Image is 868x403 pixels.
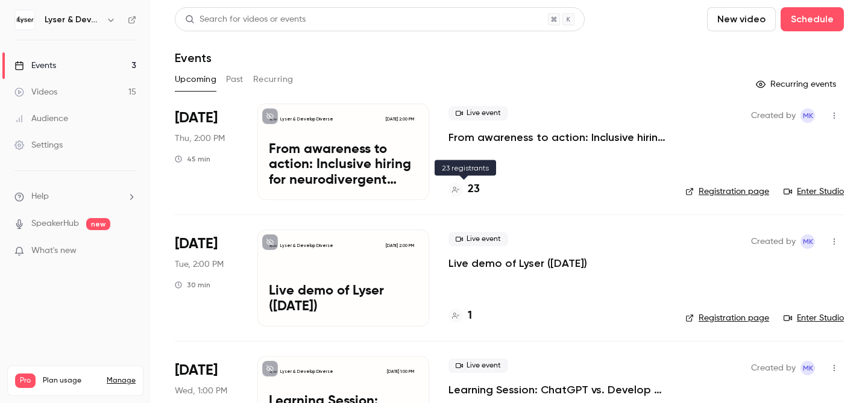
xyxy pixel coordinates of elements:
[383,367,417,376] span: [DATE] 1:00 PM
[15,10,34,30] img: Lyser & Develop Diverse
[122,246,136,257] iframe: Noticeable Trigger
[707,7,776,31] button: New video
[685,186,769,198] a: Registration page
[226,70,244,89] button: Past
[31,245,77,257] span: What's new
[685,312,769,324] a: Registration page
[175,258,224,270] span: Tue, 2:00 PM
[751,234,796,249] span: Created by
[751,361,796,375] span: Created by
[800,108,815,123] span: Matilde Kjerulff
[175,108,218,128] span: [DATE]
[14,190,136,203] li: help-dropdown-opener
[253,70,294,89] button: Recurring
[803,234,813,249] span: MK
[280,116,333,122] p: Lyser & Develop Diverse
[175,234,218,254] span: [DATE]
[45,14,101,26] h6: Lyser & Develop Diverse
[175,51,212,65] h1: Events
[175,104,238,200] div: Oct 23 Thu, 2:00 PM (Europe/Copenhagen)
[43,376,99,386] span: Plan usage
[175,230,238,326] div: Oct 28 Tue, 2:00 PM (Europe/Copenhagen)
[15,373,36,388] span: Pro
[448,232,508,246] span: Live event
[800,361,815,375] span: Matilde Kjerulff
[14,113,68,125] div: Audience
[269,142,418,189] p: From awareness to action: Inclusive hiring for neurodivergent talent
[14,86,57,98] div: Videos
[175,70,216,89] button: Upcoming
[468,308,472,324] h4: 1
[257,230,429,326] a: Live demo of Lyser (Oct 2025)Lyser & Develop Diverse[DATE] 2:00 PMLive demo of Lyser ([DATE])
[448,256,587,270] a: Live demo of Lyser ([DATE])
[803,361,813,375] span: MK
[185,13,306,26] div: Search for videos or events
[448,130,666,145] a: From awareness to action: Inclusive hiring for neurodivergent talent
[280,369,333,375] p: Lyser & Develop Diverse
[382,242,417,250] span: [DATE] 2:00 PM
[800,234,815,249] span: Matilde Kjerulff
[175,133,225,145] span: Thu, 2:00 PM
[448,181,480,198] a: 23
[784,312,844,324] a: Enter Studio
[751,108,796,123] span: Created by
[31,190,49,203] span: Help
[175,361,218,380] span: [DATE]
[31,217,79,230] a: SpeakerHub
[280,243,333,249] p: Lyser & Develop Diverse
[784,186,844,198] a: Enter Studio
[14,60,56,72] div: Events
[468,181,480,198] h4: 23
[107,376,136,386] a: Manage
[86,218,110,230] span: new
[803,108,813,123] span: MK
[175,280,210,290] div: 30 min
[448,358,508,373] span: Live event
[448,106,508,120] span: Live event
[257,104,429,200] a: From awareness to action: Inclusive hiring for neurodivergent talentLyser & Develop Diverse[DATE]...
[175,154,210,164] div: 45 min
[382,115,417,123] span: [DATE] 2:00 PM
[750,75,844,94] button: Recurring events
[269,284,418,315] p: Live demo of Lyser ([DATE])
[448,308,472,324] a: 1
[448,383,666,397] a: Learning Session: ChatGPT vs. Develop Diverse
[781,7,844,31] button: Schedule
[14,139,63,151] div: Settings
[175,385,227,397] span: Wed, 1:00 PM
